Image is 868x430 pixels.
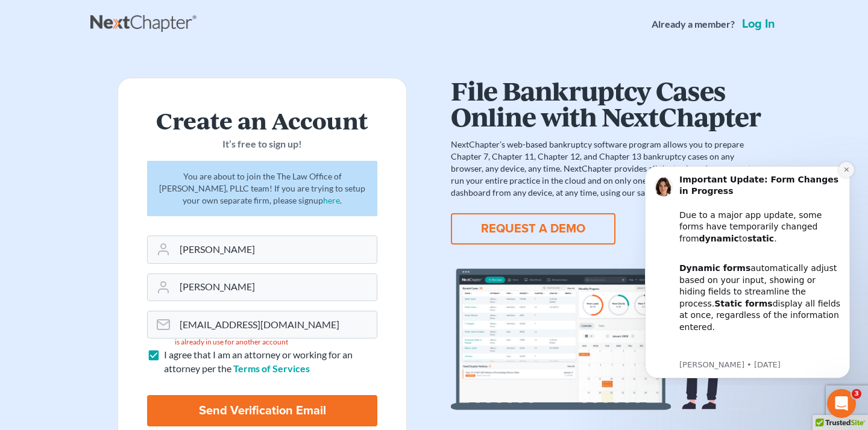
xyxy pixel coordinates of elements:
[147,161,377,216] div: You are about to join the The Law Office of [PERSON_NAME], PLLC team! If you are trying to setup ...
[147,137,377,151] p: It’s free to sign up!
[451,235,761,410] img: dashboard-867a026336fddd4d87f0941869007d5e2a59e2bc3a7d80a2916e9f42c0117099.svg
[175,274,377,301] input: Last Name
[451,213,615,245] button: REQUEST A DEMO
[652,17,735,31] strong: Already a member?
[451,139,761,199] p: NextChapter’s web-based bankruptcy software program allows you to prepare Chapter 7, Chapter 11, ...
[175,337,377,347] span: is already in use for another account
[147,395,377,426] input: Send Verification Email
[740,18,778,30] a: Log in
[212,7,227,22] button: Dismiss notification
[147,107,377,132] h2: Create an Account
[175,311,377,338] input: Email Address
[52,204,214,215] p: Message from Emma, sent 1d ago
[323,195,340,205] a: here
[233,363,310,374] a: Terms of Services
[627,155,868,385] iframe: Intercom notifications message
[827,389,856,418] iframe: Intercom live chat
[175,236,377,263] input: First Name
[451,78,761,129] h1: File Bankruptcy Cases Online with NextChapter
[52,184,214,279] div: Our team is actively working to re-integrate dynamic functionality and expects to have it restore...
[852,389,861,399] span: 3
[164,349,353,374] span: I agree that I am an attorney or working for an attorney per the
